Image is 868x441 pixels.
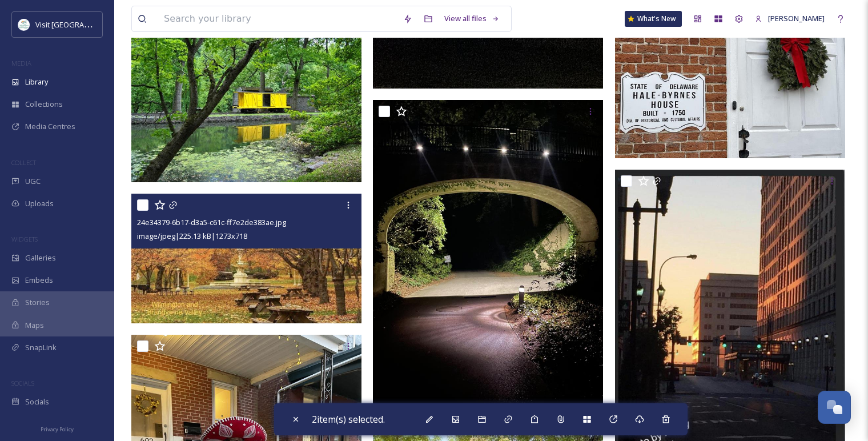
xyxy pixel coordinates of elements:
img: download%20%281%29.jpeg [18,19,30,30]
span: WIDGETS [11,235,38,243]
span: Library [25,77,48,87]
a: What's New [625,11,682,27]
span: Embeds [25,275,53,286]
span: [PERSON_NAME] [768,13,825,23]
span: Collections [25,99,63,110]
button: Open Chat [818,391,851,424]
span: Stories [25,297,50,308]
span: SOCIALS [11,379,34,387]
input: Search your library [158,6,397,31]
img: 24e34379-6b17-d3a5-c61c-ff7e2de383ae.jpg [131,194,361,323]
a: View all files [439,7,505,30]
span: COLLECT [11,158,36,167]
span: MEDIA [11,59,31,67]
a: Privacy Policy [41,422,74,435]
span: UGC [25,176,41,187]
span: Maps [25,320,44,331]
span: 2 item(s) selected. [312,413,385,426]
span: 24e34379-6b17-d3a5-c61c-ff7e2de383ae.jpg [137,217,286,227]
img: 2dc6d0c6-6342-3b5f-de4f-2f456834e084.jpg [373,100,603,407]
span: Uploads [25,198,54,209]
span: Socials [25,396,49,407]
a: [PERSON_NAME] [749,7,830,30]
span: Media Centres [25,121,75,132]
span: SnapLink [25,342,57,353]
span: Visit [GEOGRAPHIC_DATA] [35,19,124,30]
span: Galleries [25,252,56,263]
span: Privacy Policy [41,426,74,433]
span: image/jpeg | 225.13 kB | 1273 x 718 [137,231,247,241]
